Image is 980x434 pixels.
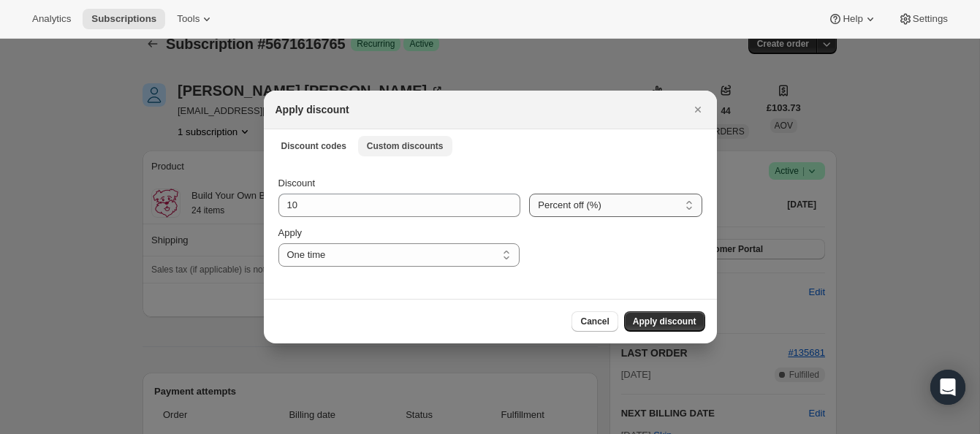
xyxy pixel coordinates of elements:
div: Custom discounts [264,161,717,299]
span: Tools [177,13,200,25]
div: Open Intercom Messenger [930,370,965,405]
button: Settings [889,9,957,29]
span: Subscriptions [91,13,156,25]
span: Discount [278,178,316,189]
button: Cancel [571,311,618,332]
span: Apply discount [633,316,696,327]
button: Close [688,99,708,120]
span: Settings [913,13,948,25]
button: Tools [168,9,223,29]
button: Analytics [23,9,80,29]
span: Analytics [32,13,71,25]
span: Discount codes [281,140,346,152]
button: Discount codes [273,136,355,156]
button: Subscriptions [83,9,165,29]
span: Cancel [580,316,609,327]
span: Help [843,13,862,25]
span: Custom discounts [367,140,444,152]
h2: Apply discount [276,102,349,117]
span: Apply [278,227,303,238]
button: Apply discount [624,311,705,332]
button: Custom discounts [358,136,452,156]
button: Help [819,9,886,29]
